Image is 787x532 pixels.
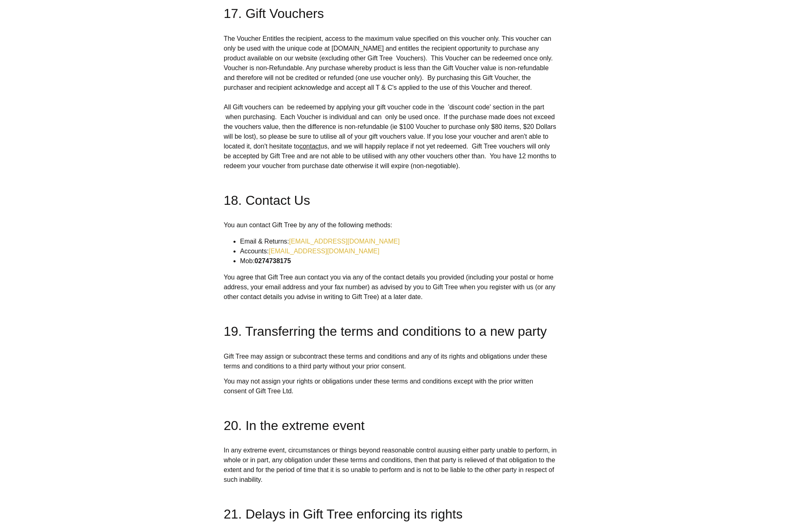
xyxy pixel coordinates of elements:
[224,504,557,524] h2: 21. Delays in Gift Tree enforcing its rights
[224,416,557,435] h2: 20. In the extreme event
[224,273,557,302] p: You agree that Gift Tree aun contact you via any of the contact details you provided (including y...
[224,352,557,371] p: Gift Tree may assign or subcontract these terms and conditions and any of its rights and obligati...
[299,143,320,150] a: contact
[269,248,379,255] a: [EMAIL_ADDRESS][DOMAIN_NAME]
[224,4,557,23] h2: 17. Gift Vouchers
[240,237,557,246] li: Email & Returns:
[240,256,557,266] li: Mob:
[224,220,557,230] p: You aun contact Gift Tree by any of the following methods:
[224,321,557,341] h2: 19. Transferring the terms and conditions to a new party
[224,34,557,171] p: The Voucher Entitles the recipient, access to the maximum value specified on this voucher only. T...
[224,446,557,485] p: In any extreme event, circumstances or things beyond reasonable control auusing either party unab...
[224,191,557,210] h2: 18. Contact Us
[240,246,557,256] li: Accounts:
[289,238,400,245] a: [EMAIL_ADDRESS][DOMAIN_NAME]
[224,377,557,396] p: You may not assign your rights or obligations under these terms and conditions except with the pr...
[255,257,291,264] strong: 0274738175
